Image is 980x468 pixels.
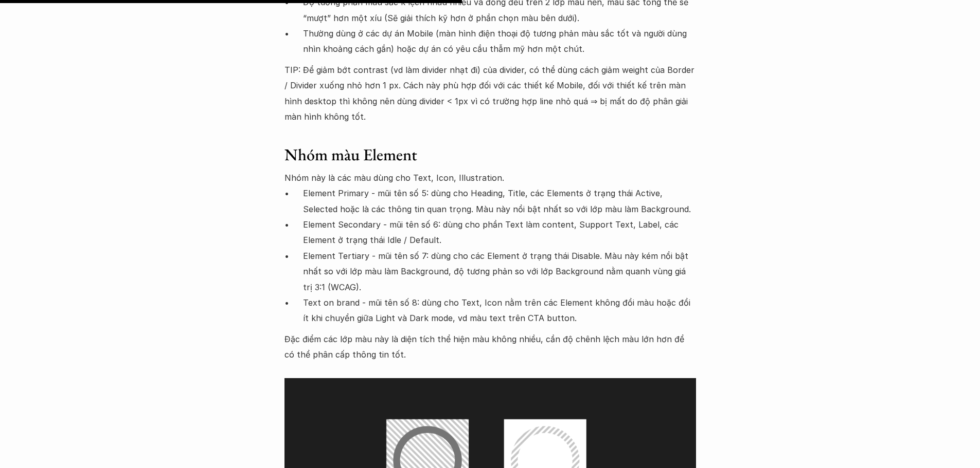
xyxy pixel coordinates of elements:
[284,170,696,185] p: Nhóm này là các màu dùng cho Text, Icon, Illustration.
[303,295,696,326] p: Text on brand - mũi tên số 8: dùng cho Text, Icon nằm trên các Element không đổi màu hoặc đổi ít ...
[303,248,696,295] p: Element Tertiary - mũi tên số 7: dùng cho các Element ở trạng thái Disable. Màu này kém nổi bật n...
[284,331,696,378] p: Đặc điểm các lớp màu này là diện tích thể hiện màu không nhiều, cần độ chênh lệch màu lớn hơn để ...
[284,62,696,125] p: TIP: Để giảm bớt contrast (vd làm divider nhạt đi) của divider, có thể dùng cách giảm weight của ...
[303,26,696,57] p: Thường dùng ở các dự án Mobile (màn hình điện thoại độ tương phản màu sắc tốt và người dùng nhìn ...
[303,217,696,248] p: Element Secondary - mũi tên số 6: dùng cho phần Text làm content, Support Text, Label, các Elemen...
[303,185,696,217] p: Element Primary - mũi tên số 5: dùng cho Heading, Title, các Elements ở trạng thái Active, Select...
[284,145,696,164] h3: Nhóm màu Element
